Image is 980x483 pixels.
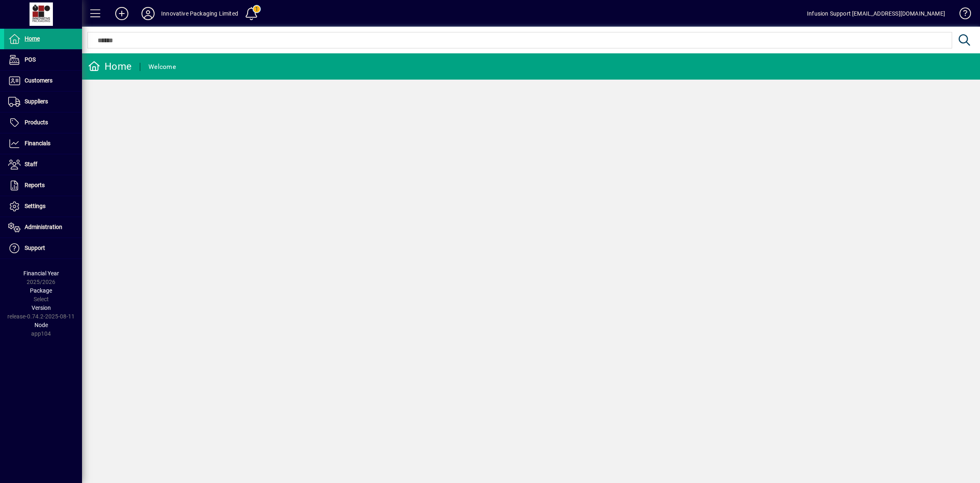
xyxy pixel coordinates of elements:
[25,98,48,105] span: Suppliers
[25,119,48,126] span: Products
[25,161,37,167] span: Staff
[25,140,50,147] span: Financials
[25,182,45,188] span: Reports
[4,217,82,238] a: Administration
[4,50,82,70] a: POS
[25,203,46,209] span: Settings
[88,60,132,73] div: Home
[109,6,135,21] button: Add
[25,35,40,42] span: Home
[4,175,82,196] a: Reports
[807,7,945,20] div: Infusion Support [EMAIL_ADDRESS][DOMAIN_NAME]
[4,238,82,259] a: Support
[23,270,59,277] span: Financial Year
[34,322,48,328] span: Node
[4,71,82,91] a: Customers
[25,56,36,63] span: POS
[25,224,62,230] span: Administration
[30,287,52,294] span: Package
[148,60,176,73] div: Welcome
[953,2,970,28] a: Knowledge Base
[4,112,82,133] a: Products
[32,304,51,311] span: Version
[4,92,82,112] a: Suppliers
[135,6,161,21] button: Profile
[4,196,82,217] a: Settings
[25,245,45,251] span: Support
[25,77,52,84] span: Customers
[161,7,238,20] div: Innovative Packaging Limited
[4,154,82,175] a: Staff
[4,133,82,154] a: Financials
